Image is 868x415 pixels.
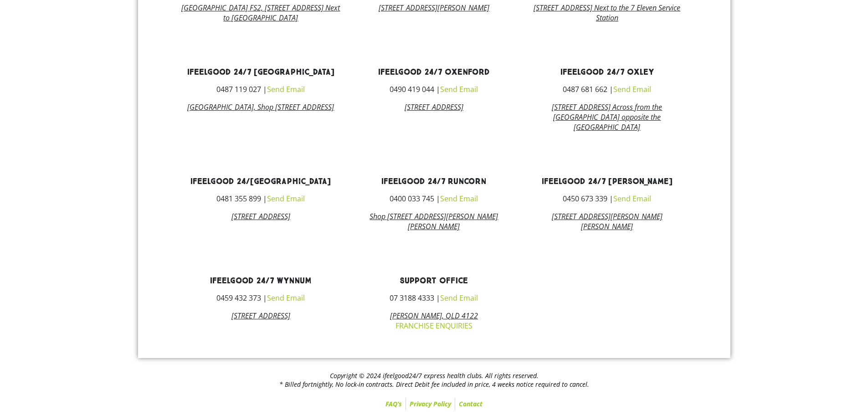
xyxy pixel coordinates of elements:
a: [GEOGRAPHIC_DATA], Shop [STREET_ADDRESS] [187,102,334,112]
a: FRANCHISE ENQUIRIES [395,321,473,331]
a: Send Email [613,194,651,204]
a: ifeelgood 24/7 Wynnum [210,276,311,286]
a: [STREET_ADDRESS] [231,211,290,221]
a: ifeelgood 24/7 Runcorn [381,176,486,187]
h3: 07 3188 4333 | [354,294,514,302]
a: Send Email [613,84,651,94]
a: Shop [STREET_ADDRESS][PERSON_NAME][PERSON_NAME] [370,211,498,231]
a: [STREET_ADDRESS][PERSON_NAME][PERSON_NAME] [552,211,663,231]
a: Send Email [267,194,305,204]
a: [STREET_ADDRESS] Next to the 7 Eleven Service Station [534,3,680,23]
h3: 0487 681 662 | [527,86,687,93]
h3: 0490 419 044 | [354,86,514,93]
a: Send Email [267,84,305,94]
a: ifeelgood 24/7 [GEOGRAPHIC_DATA] [187,67,334,77]
h3: 0459 432 373 | [181,294,341,302]
h3: 0487 119 027 | [181,86,341,93]
a: ifeelgood 24/7 Oxenford [378,67,490,77]
h3: 0450 673 339 | [527,195,687,202]
a: Privacy Policy [406,398,455,410]
h3: Support Office [354,277,514,285]
h3: 0481 355 899 | [181,195,341,202]
a: [STREET_ADDRESS][PERSON_NAME] [379,3,489,13]
a: [STREET_ADDRESS] [231,311,290,321]
a: [STREET_ADDRESS] Across from the [GEOGRAPHIC_DATA] opposite the [GEOGRAPHIC_DATA] [552,102,662,132]
a: [GEOGRAPHIC_DATA] FS2, [STREET_ADDRESS] Next to [GEOGRAPHIC_DATA] [181,3,340,23]
h2: Copyright © 2024 ifeelgood24/7 express health clubs. All rights reserved. * Billed fortnightly, N... [143,372,726,388]
a: Contact [455,398,486,410]
a: Send Email [440,293,478,303]
a: Send Email [440,194,478,204]
a: ifeelgood 24/[GEOGRAPHIC_DATA] [190,176,331,187]
a: Send Email [440,84,478,94]
a: Send Email [267,293,305,303]
h3: 0400 033 745 | [354,195,514,202]
a: [STREET_ADDRESS] [405,102,463,112]
a: ifeelgood 24/7 Oxley [560,67,654,77]
a: FAQ’s [382,398,406,410]
a: ifeelgood 24/7 [PERSON_NAME] [542,176,673,187]
i: [PERSON_NAME], QLD 4122 [390,311,478,321]
nav: Menu [143,398,726,410]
